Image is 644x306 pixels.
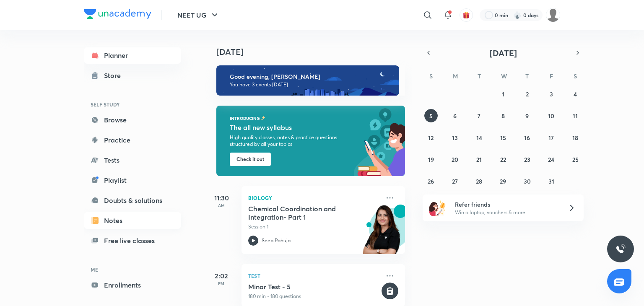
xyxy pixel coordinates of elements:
p: You have 3 events [DATE] [230,81,392,88]
a: Doubts & solutions [84,192,181,209]
h5: The all new syllabus [230,122,340,132]
img: Jay Mata Ji [546,8,560,22]
button: October 31, 2025 [545,174,558,188]
abbr: October 10, 2025 [548,112,554,120]
a: Store [84,67,181,84]
abbr: Wednesday [501,72,507,80]
abbr: October 30, 2025 [524,177,531,185]
h5: Minor Test - 5 [248,283,380,291]
button: October 4, 2025 [569,87,582,101]
abbr: Thursday [525,72,529,80]
abbr: October 5, 2025 [429,112,433,120]
p: AM [205,203,238,208]
abbr: October 7, 2025 [478,112,480,120]
abbr: October 26, 2025 [428,177,434,185]
abbr: October 3, 2025 [550,90,553,98]
button: October 11, 2025 [569,109,582,122]
abbr: October 18, 2025 [572,134,578,142]
button: October 17, 2025 [545,131,558,144]
button: October 25, 2025 [569,153,582,166]
img: ttu [615,244,626,254]
p: Biology [248,193,380,203]
a: Practice [84,132,181,148]
p: INTRODUCING [230,116,260,121]
h6: SELF STUDY [84,97,181,112]
button: October 10, 2025 [545,109,558,122]
abbr: October 15, 2025 [500,134,506,142]
button: October 29, 2025 [496,174,510,188]
p: Seep Pahuja [262,237,291,244]
abbr: October 20, 2025 [452,156,458,163]
h4: [DATE] [216,47,413,57]
p: Session 1 [248,223,380,231]
img: referral [429,200,446,216]
abbr: October 31, 2025 [548,177,554,185]
button: October 27, 2025 [448,174,462,188]
button: October 12, 2025 [424,131,438,144]
abbr: October 12, 2025 [428,134,434,142]
button: October 7, 2025 [473,109,486,122]
button: October 8, 2025 [496,109,510,122]
img: evening [216,65,399,96]
p: Test [248,271,380,281]
button: October 18, 2025 [569,131,582,144]
button: October 5, 2025 [424,109,438,122]
img: avatar [462,11,470,19]
button: avatar [460,8,473,22]
abbr: October 11, 2025 [573,112,578,120]
a: Company Logo [84,9,151,21]
button: October 13, 2025 [448,131,462,144]
abbr: October 2, 2025 [526,90,529,98]
a: Tests [84,152,181,169]
abbr: October 13, 2025 [452,134,458,142]
button: October 2, 2025 [520,87,534,101]
abbr: October 9, 2025 [525,112,529,120]
abbr: Friday [550,72,553,80]
img: Company Logo [84,9,151,19]
h6: Good evening, [PERSON_NAME] [230,73,392,80]
p: 180 min • 180 questions [248,293,380,300]
abbr: October 25, 2025 [572,156,579,163]
abbr: October 8, 2025 [501,112,505,120]
button: October 6, 2025 [448,109,462,122]
button: October 16, 2025 [520,131,534,144]
button: October 24, 2025 [545,153,558,166]
a: Free live classes [84,232,181,249]
img: unacademy [359,205,405,262]
button: [DATE] [434,47,572,59]
abbr: October 22, 2025 [500,156,506,163]
abbr: Saturday [574,72,577,80]
button: October 23, 2025 [520,153,534,166]
button: October 20, 2025 [448,153,462,166]
abbr: October 24, 2025 [548,156,554,163]
abbr: October 27, 2025 [452,177,458,185]
abbr: October 6, 2025 [453,112,457,120]
a: Enrollments [84,277,181,293]
h5: Chemical Coordination and Integration- Part 1 [248,205,353,221]
button: October 3, 2025 [545,87,558,101]
a: Browse [84,112,181,128]
span: [DATE] [490,47,517,59]
abbr: Tuesday [478,72,481,80]
button: Check it out [230,153,271,166]
abbr: October 14, 2025 [476,134,482,142]
p: PM [205,281,238,286]
button: October 22, 2025 [496,153,510,166]
img: streak [513,11,522,19]
abbr: Monday [453,72,458,80]
h6: Refer friends [455,200,558,209]
button: October 15, 2025 [496,131,510,144]
abbr: October 1, 2025 [502,90,504,98]
button: October 21, 2025 [473,153,486,166]
abbr: October 29, 2025 [500,177,506,185]
abbr: October 23, 2025 [524,156,530,163]
img: feature [261,116,265,121]
button: October 14, 2025 [473,131,486,144]
button: October 19, 2025 [424,153,438,166]
a: Notes [84,212,181,229]
p: Win a laptop, vouchers & more [455,209,558,216]
h5: 2:02 [205,271,238,281]
button: October 28, 2025 [473,174,486,188]
div: Store [104,70,126,80]
abbr: October 21, 2025 [476,156,482,163]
